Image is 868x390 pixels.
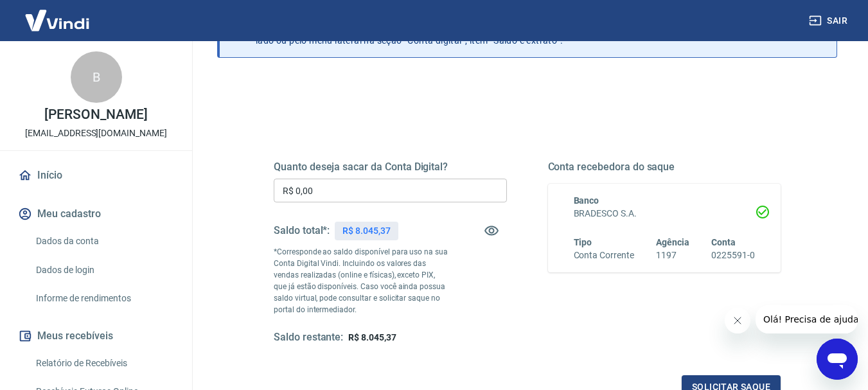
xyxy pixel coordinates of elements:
a: Dados de login [31,257,177,283]
h5: Saldo restante: [274,331,343,344]
h5: Saldo total*: [274,224,330,237]
a: Dados da conta [31,228,177,254]
button: Sair [806,9,853,33]
iframe: Fechar mensagem [725,308,750,333]
h6: 1197 [656,249,689,262]
h6: Conta Corrente [574,249,634,262]
h5: Quanto deseja sacar da Conta Digital? [274,161,507,173]
iframe: Mensagem da empresa [756,305,858,333]
h6: BRADESCO S.A. [574,207,756,220]
span: Agência [656,237,689,247]
span: Banco [574,195,599,206]
a: Informe de rendimentos [31,285,177,312]
button: Meu cadastro [15,200,177,228]
p: [EMAIL_ADDRESS][DOMAIN_NAME] [25,127,167,140]
div: B [71,51,122,103]
span: R$ 8.045,37 [348,332,396,342]
a: Relatório de Recebíveis [31,350,177,377]
p: [PERSON_NAME] [44,108,147,121]
p: R$ 8.045,37 [342,224,390,238]
h5: Conta recebedora do saque [548,161,781,173]
a: Início [15,161,177,190]
span: Conta [711,237,736,247]
span: Olá! Precisa de ajuda? [8,9,108,19]
iframe: Botão para abrir a janela de mensagens [817,339,858,380]
span: Tipo [574,237,592,247]
p: *Corresponde ao saldo disponível para uso na sua Conta Digital Vindi. Incluindo os valores das ve... [274,246,448,315]
h6: 0225591-0 [711,249,755,262]
img: Vindi [15,1,99,40]
button: Meus recebíveis [15,322,177,350]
